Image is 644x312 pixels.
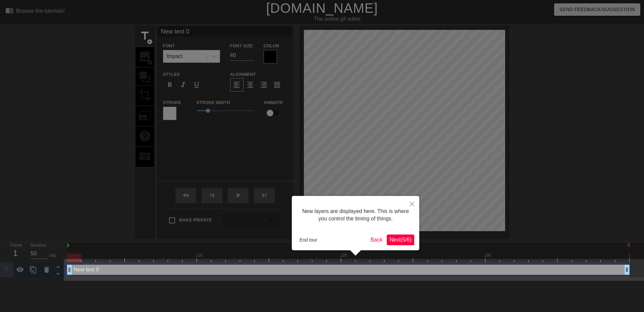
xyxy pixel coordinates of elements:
button: Next [387,235,414,245]
button: Close [405,196,419,211]
button: Back [368,235,385,245]
span: Next ( 5 / 6 ) [389,237,412,243]
div: New layers are displayed here. This is where you control the timing of things. [297,201,414,229]
button: End tour [297,235,320,245]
